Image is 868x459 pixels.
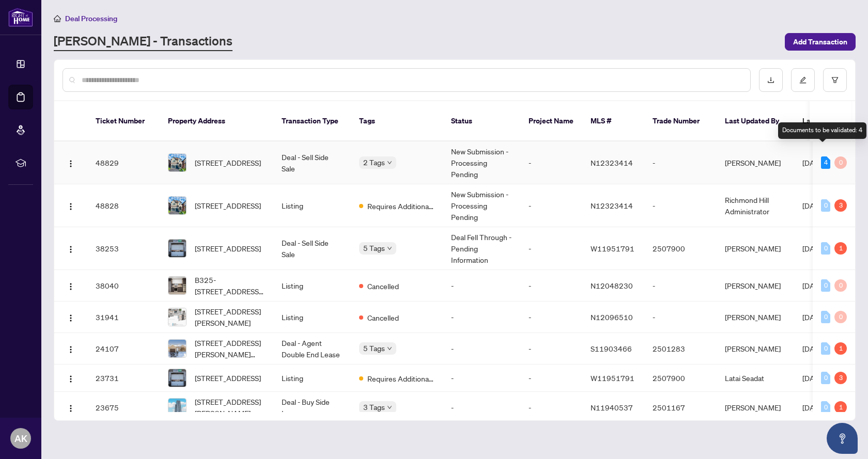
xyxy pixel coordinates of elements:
th: Transaction Type [273,101,351,141]
span: [STREET_ADDRESS] [195,372,261,384]
img: thumbnail-img [168,340,186,357]
span: home [54,15,61,22]
button: download [759,68,783,92]
td: - [520,184,582,227]
div: 0 [834,156,847,169]
td: - [520,227,582,270]
span: N12048230 [591,281,633,290]
span: 5 Tags [363,242,385,254]
td: 2507900 [644,227,717,270]
td: - [644,302,717,333]
td: 2507900 [644,365,717,392]
div: 0 [821,372,830,384]
span: [STREET_ADDRESS][PERSON_NAME] [195,306,265,328]
td: Deal - Agent Double End Lease [273,333,351,365]
div: 0 [821,199,830,212]
img: thumbnail-img [168,240,186,257]
td: [PERSON_NAME] [717,302,794,333]
img: thumbnail-img [168,308,186,326]
button: Logo [63,340,79,357]
td: - [520,365,582,392]
img: thumbnail-img [168,369,186,387]
td: Deal - Sell Side Sale [273,141,351,184]
td: [PERSON_NAME] [717,333,794,365]
div: 3 [834,199,847,212]
span: 5 Tags [363,342,385,354]
span: B325-[STREET_ADDRESS][PERSON_NAME] [195,274,265,297]
td: 48829 [87,141,160,184]
td: - [520,302,582,333]
span: N11940537 [591,403,633,412]
td: Deal - Buy Side Lease [273,392,351,423]
td: 38253 [87,227,160,270]
td: New Submission - Processing Pending [443,184,520,227]
img: Logo [67,245,75,254]
span: Requires Additional Docs [367,373,435,384]
div: 1 [834,342,847,355]
button: Logo [63,197,79,214]
td: - [520,333,582,365]
button: Logo [63,154,79,171]
button: Open asap [827,423,858,454]
span: Last Modified Date [802,115,865,126]
span: Cancelled [367,312,399,323]
td: 38040 [87,270,160,302]
td: [PERSON_NAME] [717,392,794,423]
img: thumbnail-img [168,197,186,214]
td: New Submission - Processing Pending [443,141,520,184]
span: down [387,246,392,251]
td: 23731 [87,365,160,392]
div: 4 [821,156,830,169]
th: Property Address [160,101,273,141]
img: Logo [67,345,75,354]
td: - [520,141,582,184]
th: Last Updated By [717,101,794,141]
img: thumbnail-img [168,154,186,171]
button: Logo [63,240,79,257]
div: 0 [834,311,847,323]
img: Logo [67,160,75,168]
td: Listing [273,302,351,333]
span: [STREET_ADDRESS][PERSON_NAME][PERSON_NAME] [195,337,265,360]
td: - [443,333,520,365]
td: 24107 [87,333,160,365]
td: Deal Fell Through - Pending Information [443,227,520,270]
div: 0 [821,311,830,323]
span: 3 Tags [363,401,385,413]
img: Logo [67,314,75,322]
button: Logo [63,277,79,294]
img: thumbnail-img [168,277,186,294]
th: Status [443,101,520,141]
div: 0 [834,279,847,292]
button: Add Transaction [785,33,856,51]
span: [STREET_ADDRESS] [195,157,261,168]
td: Deal - Sell Side Sale [273,227,351,270]
span: [DATE] [802,344,825,353]
div: Documents to be validated: 4 [778,122,866,139]
span: download [767,76,774,84]
span: down [387,346,392,351]
button: filter [823,68,847,92]
td: - [644,141,717,184]
td: Richmond Hill Administrator [717,184,794,227]
td: - [443,270,520,302]
td: Latai Seadat [717,365,794,392]
td: - [644,270,717,302]
span: [DATE] [802,244,825,253]
td: - [520,270,582,302]
span: W11951791 [591,244,634,253]
td: 2501167 [644,392,717,423]
span: S11903466 [591,344,632,353]
td: [PERSON_NAME] [717,227,794,270]
td: - [443,302,520,333]
span: [STREET_ADDRESS] [195,200,261,211]
span: [DATE] [802,281,825,290]
th: Ticket Number [87,101,160,141]
span: filter [831,76,839,84]
span: W11951791 [591,373,634,383]
td: - [443,392,520,423]
span: [DATE] [802,312,825,322]
td: Listing [273,184,351,227]
td: Listing [273,365,351,392]
td: [PERSON_NAME] [717,270,794,302]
